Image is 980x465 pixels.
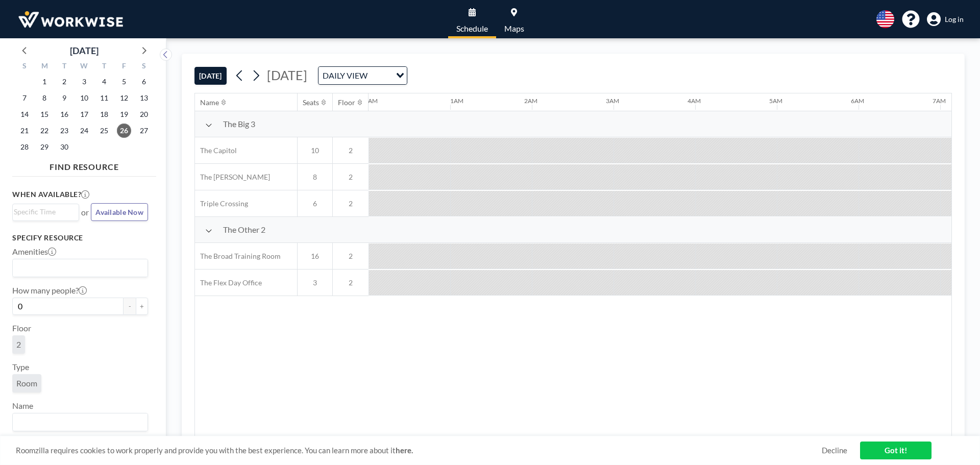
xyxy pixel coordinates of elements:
div: 1AM [450,97,463,105]
span: Thursday, September 11, 2025 [97,91,111,105]
span: Tuesday, September 9, 2025 [57,91,71,105]
span: Saturday, September 27, 2025 [137,124,151,138]
span: Thursday, September 4, 2025 [97,75,111,89]
div: T [55,60,75,74]
div: 7AM [933,97,946,105]
input: Search for option [14,206,73,217]
span: Friday, September 19, 2025 [117,107,131,121]
span: Thursday, September 18, 2025 [97,107,111,121]
label: Type [12,362,29,372]
span: Tuesday, September 23, 2025 [57,124,71,138]
h4: FIND RESOURCE [12,158,156,172]
label: How many people? [12,285,87,296]
div: 3AM [606,97,619,105]
button: Available Now [91,203,148,221]
div: 4AM [688,97,701,105]
input: Search for option [371,69,390,82]
label: Floor [12,323,31,333]
div: [DATE] [70,43,99,58]
input: Search for option [14,261,142,275]
span: 8 [298,173,332,182]
div: Floor [338,98,355,107]
h3: Specify resource [12,233,148,242]
span: Sunday, September 21, 2025 [17,124,32,138]
span: 3 [298,278,332,287]
span: Log in [945,15,964,24]
span: or [81,207,89,217]
span: 2 [333,199,369,208]
div: T [94,60,114,74]
span: Monday, September 8, 2025 [37,91,52,105]
span: The Flex Day Office [195,278,262,287]
span: Sunday, September 14, 2025 [17,107,32,121]
span: Friday, September 26, 2025 [117,124,131,138]
a: here. [396,446,413,455]
span: Tuesday, September 30, 2025 [57,140,71,154]
span: Tuesday, September 2, 2025 [57,75,71,89]
span: Thursday, September 25, 2025 [97,124,111,138]
label: Name [12,401,33,411]
span: Friday, September 5, 2025 [117,75,131,89]
span: Saturday, September 13, 2025 [137,91,151,105]
button: [DATE] [194,67,227,85]
span: Monday, September 22, 2025 [37,124,52,138]
span: Roomzilla requires cookies to work properly and provide you with the best experience. You can lea... [16,446,822,455]
span: 16 [298,252,332,261]
a: Log in [927,12,964,27]
button: - [124,298,136,315]
a: Got it! [860,442,932,459]
span: 2 [16,339,21,350]
span: 2 [333,278,369,287]
a: Decline [822,446,847,455]
span: Monday, September 15, 2025 [37,107,52,121]
span: DAILY VIEW [321,69,370,82]
span: The Big 3 [223,119,255,129]
div: Search for option [318,67,407,84]
span: Wednesday, September 3, 2025 [77,75,91,89]
span: Saturday, September 6, 2025 [137,75,151,89]
span: Sunday, September 7, 2025 [17,91,32,105]
div: 12AM [361,97,378,105]
div: 5AM [769,97,782,105]
label: Amenities [12,247,56,257]
div: Search for option [13,259,148,277]
div: W [75,60,94,74]
img: organization-logo [16,9,125,30]
span: Room [16,378,37,388]
div: S [15,60,35,74]
div: Name [200,98,219,107]
span: The Other 2 [223,225,265,235]
input: Search for option [14,415,142,429]
div: Search for option [13,413,148,431]
span: 2 [333,146,369,155]
span: 2 [333,252,369,261]
span: Sunday, September 28, 2025 [17,140,32,154]
span: Wednesday, September 10, 2025 [77,91,91,105]
span: [DATE] [267,67,307,83]
span: The Broad Training Room [195,252,281,261]
span: Schedule [456,25,488,33]
span: 2 [333,173,369,182]
div: S [134,60,154,74]
span: Friday, September 12, 2025 [117,91,131,105]
span: Maps [504,25,524,33]
button: + [136,298,148,315]
span: The [PERSON_NAME] [195,173,270,182]
span: Wednesday, September 24, 2025 [77,124,91,138]
div: M [35,60,55,74]
span: Available Now [95,208,143,216]
span: Wednesday, September 17, 2025 [77,107,91,121]
span: The Capitol [195,146,237,155]
span: Monday, September 29, 2025 [37,140,52,154]
div: Search for option [13,204,79,219]
span: 10 [298,146,332,155]
span: 6 [298,199,332,208]
div: 2AM [524,97,537,105]
span: Monday, September 1, 2025 [37,75,52,89]
div: 6AM [851,97,864,105]
span: Tuesday, September 16, 2025 [57,107,71,121]
div: F [114,60,134,74]
span: Triple Crossing [195,199,248,208]
div: Seats [303,98,319,107]
span: Saturday, September 20, 2025 [137,107,151,121]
